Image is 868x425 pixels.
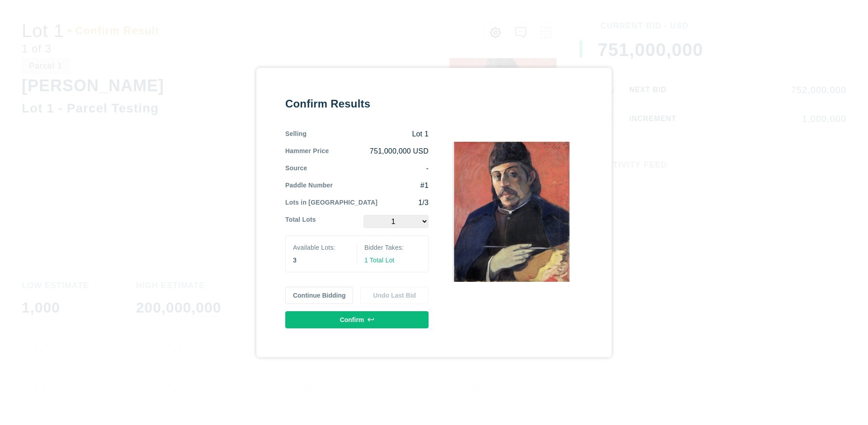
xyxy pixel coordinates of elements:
div: Selling [285,129,307,139]
div: Paddle Number [285,181,333,191]
div: 3 [293,256,349,265]
div: Source [285,163,307,173]
div: Lot 1 [307,129,429,139]
div: 751,000,000 USD [329,146,429,156]
div: Available Lots: [293,243,349,252]
div: Lots in [GEOGRAPHIC_DATA] [285,198,377,208]
div: - [307,163,429,173]
div: Hammer Price [285,146,329,156]
div: 1/3 [377,198,429,208]
div: Total Lots [285,215,316,228]
button: Confirm [285,311,429,328]
div: #1 [333,181,429,191]
div: Bidder Takes: [364,243,421,252]
button: Undo Last Bid [360,287,429,304]
div: Confirm Results [285,97,429,111]
span: 1 Total Lot [364,257,394,264]
button: Continue Bidding [285,287,354,304]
